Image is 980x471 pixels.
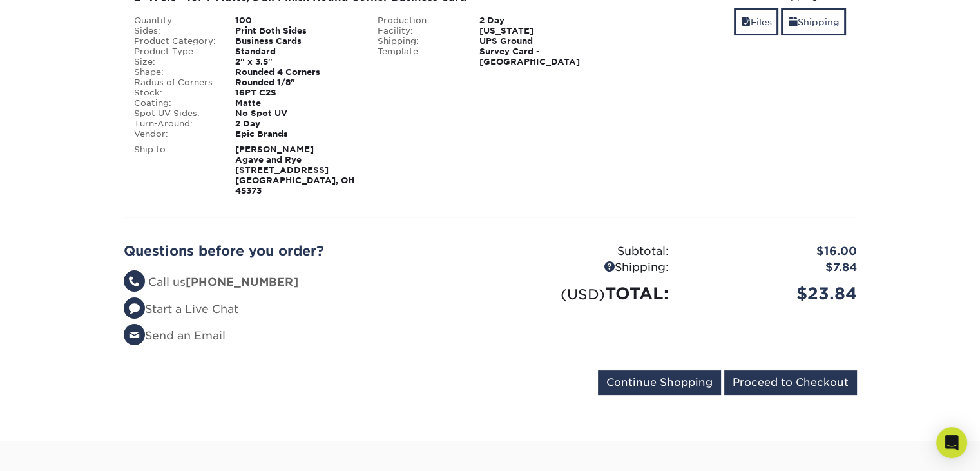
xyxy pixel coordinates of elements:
[470,15,612,26] div: 2 Day
[124,98,226,108] div: Coating:
[124,329,226,342] a: Send an Email
[124,145,226,196] div: Ship to:
[936,427,967,458] div: Open Intercom Messenger
[124,243,481,259] h2: Questions before you order?
[226,46,368,57] div: Standard
[781,8,846,35] a: Shipping
[124,26,226,36] div: Sides:
[124,119,226,129] div: Turn-Around:
[226,67,368,77] div: Rounded 4 Corners
[124,88,226,98] div: Stock:
[490,281,678,306] div: TOTAL:
[124,67,226,77] div: Shape:
[490,259,678,276] div: Shipping:
[226,77,368,88] div: Rounded 1/8"
[368,36,470,46] div: Shipping:
[226,57,368,67] div: 2" x 3.5"
[678,281,867,306] div: $23.84
[470,26,612,36] div: [US_STATE]
[561,286,605,303] small: (USD)
[124,46,226,57] div: Product Type:
[226,98,368,108] div: Matte
[124,57,226,67] div: Size:
[226,108,368,119] div: No Spot UV
[226,26,368,36] div: Print Both Sides
[788,17,797,27] span: shipping
[124,36,226,46] div: Product Category:
[226,88,368,98] div: 16PT C2S
[226,119,368,129] div: 2 Day
[678,243,867,260] div: $16.00
[470,46,612,67] div: Survey Card - [GEOGRAPHIC_DATA]
[734,8,778,35] a: Files
[368,46,470,67] div: Template:
[124,274,481,291] li: Call us
[470,36,612,46] div: UPS Ground
[226,36,368,46] div: Business Cards
[124,77,226,88] div: Radius of Corners:
[235,145,354,195] strong: [PERSON_NAME] Agave and Rye [STREET_ADDRESS] [GEOGRAPHIC_DATA], OH 45373
[368,26,470,36] div: Facility:
[226,15,368,26] div: 100
[368,15,470,26] div: Production:
[124,303,238,316] a: Start a Live Chat
[124,108,226,119] div: Spot UV Sides:
[186,276,298,288] strong: [PHONE_NUMBER]
[124,15,226,26] div: Quantity:
[226,129,368,139] div: Epic Brands
[678,259,867,276] div: $7.84
[598,370,721,395] input: Continue Shopping
[490,243,678,260] div: Subtotal:
[724,370,857,395] input: Proceed to Checkout
[124,129,226,139] div: Vendor:
[741,17,750,27] span: files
